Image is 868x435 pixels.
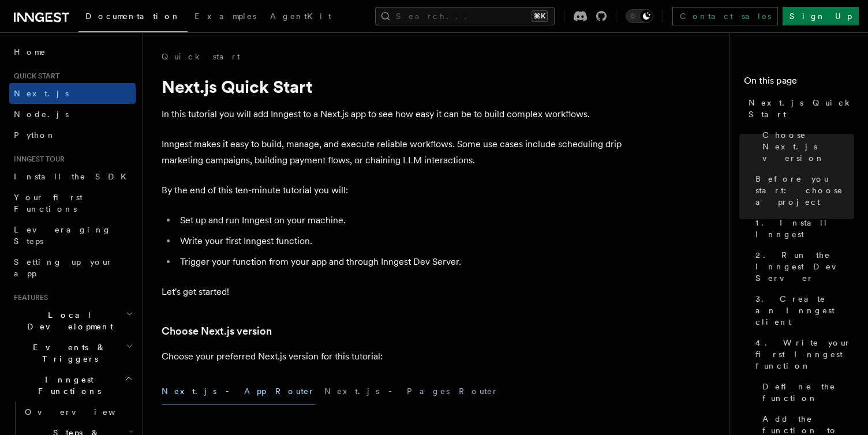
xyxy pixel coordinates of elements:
span: AgentKit [270,12,331,21]
a: Next.js [9,83,136,104]
span: Examples [194,12,256,21]
span: Before you start: choose a project [755,173,854,208]
li: Set up and run Inngest on your machine. [177,212,623,228]
a: Next.js Quick Start [744,92,854,125]
a: Home [9,42,136,62]
a: Choose Next.js version [162,323,272,339]
span: Python [14,130,56,140]
span: Overview [25,407,144,417]
span: 2. Run the Inngest Dev Server [755,249,854,284]
button: Search...⌘K [375,7,555,25]
button: Inngest Functions [9,369,136,402]
a: 2. Run the Inngest Dev Server [751,245,854,288]
span: Your first Functions [14,193,83,213]
span: Next.js Quick Start [749,97,854,120]
a: Python [9,125,136,145]
span: 1. Install Inngest [755,217,854,240]
span: Define the function [762,381,854,404]
a: AgentKit [263,3,338,31]
span: Home [14,46,46,58]
button: Next.js - App Router [162,378,315,404]
a: Your first Functions [9,187,136,219]
span: 4. Write your first Inngest function [755,337,854,372]
span: Features [9,293,48,302]
span: Node.js [14,110,69,119]
span: Setting up your app [14,257,113,278]
span: Leveraging Steps [14,225,111,246]
a: Choose Next.js version [758,125,854,168]
a: Node.js [9,104,136,125]
span: Events & Triggers [9,342,126,365]
span: Install the SDK [14,172,133,181]
a: Leveraging Steps [9,219,136,252]
span: Local Development [9,309,126,332]
a: 3. Create an Inngest client [751,288,854,332]
li: Trigger your function from your app and through Inngest Dev Server. [177,254,623,270]
h1: Next.js Quick Start [162,76,623,97]
button: Toggle dark mode [626,9,653,23]
p: By the end of this ten-minute tutorial you will: [162,182,623,198]
a: Define the function [758,376,854,408]
span: Inngest Functions [9,374,125,397]
a: Sign Up [783,7,859,25]
a: Examples [188,3,263,31]
p: In this tutorial you will add Inngest to a Next.js app to see how easy it can be to build complex... [162,106,623,122]
span: Documentation [85,12,181,21]
a: Contact sales [672,7,778,25]
a: Documentation [78,3,188,32]
a: Setting up your app [9,252,136,284]
a: Quick start [162,51,240,62]
p: Inngest makes it easy to build, manage, and execute reliable workflows. Some use cases include sc... [162,136,623,168]
button: Events & Triggers [9,337,136,369]
span: Quick start [9,72,59,81]
span: Choose Next.js version [762,129,854,164]
span: 3. Create an Inngest client [755,293,854,328]
a: Install the SDK [9,166,136,187]
a: 1. Install Inngest [751,212,854,245]
button: Next.js - Pages Router [324,378,499,404]
h4: On this page [744,74,854,92]
p: Choose your preferred Next.js version for this tutorial: [162,348,623,365]
a: 4. Write your first Inngest function [751,332,854,376]
a: Before you start: choose a project [751,168,854,212]
button: Local Development [9,305,136,337]
span: Next.js [14,89,69,98]
p: Let's get started! [162,284,623,300]
a: Overview [20,402,136,422]
li: Write your first Inngest function. [177,233,623,249]
kbd: ⌘K [532,10,548,22]
span: Inngest tour [9,155,65,164]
